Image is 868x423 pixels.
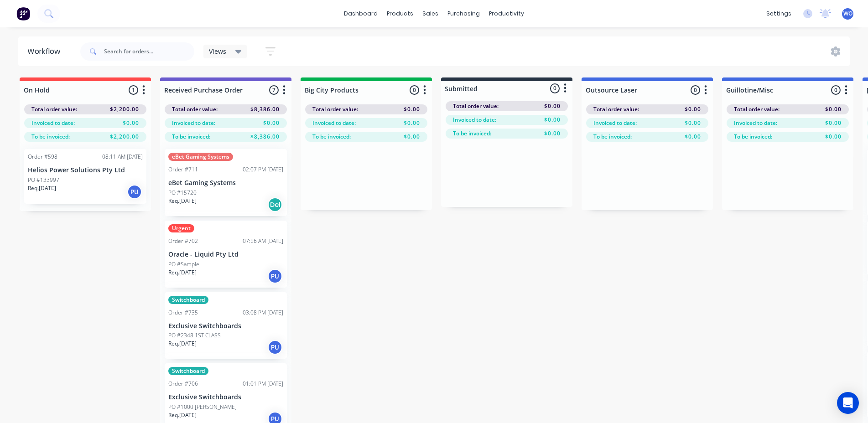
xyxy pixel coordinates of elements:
[404,119,420,127] span: $0.00
[404,105,420,113] span: $0.00
[110,133,139,141] span: $2,200.00
[593,119,637,127] span: Invoiced to date:
[165,149,287,216] div: eBet Gaming SystemsOrder #71102:07 PM [DATE]eBet Gaming SystemsPO #15720Req.[DATE]Del
[168,237,198,245] div: Order #702
[263,119,280,127] span: $0.00
[168,251,283,258] p: Oracle - Liquid Pty Ltd
[24,149,146,204] div: Order #59808:11 AM [DATE]Helios Power Solutions Pty LtdPO #133997Req.[DATE]PU
[443,7,484,21] div: purchasing
[268,197,282,212] div: Del
[168,380,198,388] div: Order #706
[404,133,420,141] span: $0.00
[28,153,57,161] div: Order #598
[172,133,210,141] span: To be invoiced:
[243,380,283,388] div: 01:01 PM [DATE]
[31,119,75,127] span: Invoiced to date:
[168,309,198,317] div: Order #735
[168,322,283,330] p: Exclusive Switchboards
[209,46,226,56] span: Views
[104,42,194,61] input: Search for orders...
[593,133,632,141] span: To be invoiced:
[685,105,701,113] span: $0.00
[312,119,356,127] span: Invoiced to date:
[825,133,842,141] span: $0.00
[825,105,842,113] span: $0.00
[168,331,221,340] p: PO #2348 1ST CLASS
[168,393,283,401] p: Exclusive Switchboards
[243,165,283,174] div: 02:07 PM [DATE]
[268,269,282,284] div: PU
[16,7,30,21] img: Factory
[484,7,529,21] div: productivity
[544,102,561,110] span: $0.00
[734,119,777,127] span: Invoiced to date:
[762,7,796,21] div: settings
[250,105,280,113] span: $8,386.00
[544,116,561,124] span: $0.00
[734,105,780,113] span: Total order value:
[165,292,287,359] div: SwitchboardOrder #73503:08 PM [DATE]Exclusive SwitchboardsPO #2348 1ST CLASSReq.[DATE]PU
[312,105,358,113] span: Total order value:
[685,119,701,127] span: $0.00
[168,268,197,277] p: Req. [DATE]
[453,116,496,124] span: Invoiced to date:
[168,367,208,375] div: Switchboard
[165,221,287,288] div: UrgentOrder #70207:56 AM [DATE]Oracle - Liquid Pty LtdPO #SampleReq.[DATE]PU
[843,10,852,18] span: WO
[168,260,199,268] p: PO #Sample
[685,133,701,141] span: $0.00
[243,237,283,245] div: 07:56 AM [DATE]
[168,189,197,197] p: PO #15720
[168,197,197,205] p: Req. [DATE]
[172,105,218,113] span: Total order value:
[28,166,143,174] p: Helios Power Solutions Pty Ltd
[110,105,139,113] span: $2,200.00
[168,296,208,304] div: Switchboard
[168,165,198,174] div: Order #711
[339,7,382,21] a: dashboard
[168,179,283,187] p: eBet Gaming Systems
[734,133,772,141] span: To be invoiced:
[312,133,351,141] span: To be invoiced:
[28,184,56,192] p: Req. [DATE]
[28,176,59,184] p: PO #133997
[27,46,65,57] div: Workflow
[31,105,77,113] span: Total order value:
[544,129,561,138] span: $0.00
[837,392,859,414] div: Open Intercom Messenger
[825,119,842,127] span: $0.00
[268,340,282,355] div: PU
[168,403,237,411] p: PO #1000 [PERSON_NAME]
[168,411,197,419] p: Req. [DATE]
[382,7,418,21] div: products
[172,119,215,127] span: Invoiced to date:
[168,153,233,161] div: eBet Gaming Systems
[102,153,143,161] div: 08:11 AM [DATE]
[127,185,142,199] div: PU
[31,133,70,141] span: To be invoiced:
[168,340,197,348] p: Req. [DATE]
[453,129,491,138] span: To be invoiced:
[123,119,139,127] span: $0.00
[250,133,280,141] span: $8,386.00
[593,105,639,113] span: Total order value:
[243,309,283,317] div: 03:08 PM [DATE]
[418,7,443,21] div: sales
[168,224,194,232] div: Urgent
[453,102,499,110] span: Total order value:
